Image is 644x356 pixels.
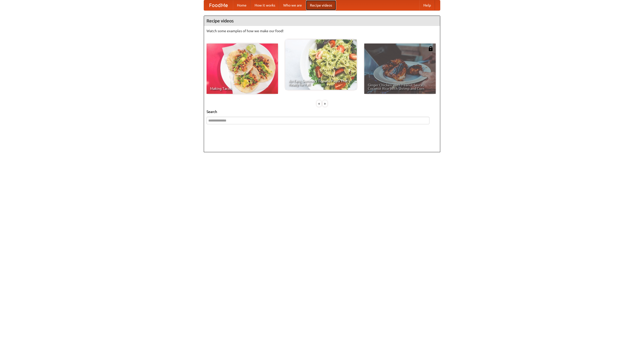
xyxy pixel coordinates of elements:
span: Making Tacos [210,87,274,90]
a: Home [233,0,251,10]
div: » [323,100,327,107]
p: Watch some examples of how we make our food! [207,28,437,33]
a: Help [419,0,435,10]
a: Recipe videos [306,0,336,10]
h4: Recipe videos [204,16,440,26]
a: An Easy, Summery Tomato Pasta That's Ready for Fall [285,39,357,90]
a: FoodMe [204,0,233,10]
h5: Search [207,109,437,114]
a: Making Tacos [207,44,278,94]
div: « [317,100,321,107]
a: How it works [251,0,279,10]
span: An Easy, Summery Tomato Pasta That's Ready for Fall [289,79,353,86]
img: 483408.png [428,46,433,51]
a: Who we are [279,0,306,10]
